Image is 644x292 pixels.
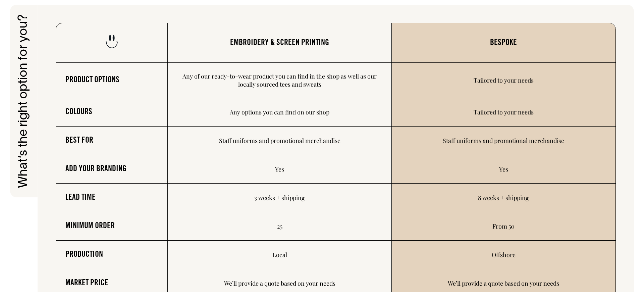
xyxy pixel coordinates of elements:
td: Yes [168,155,391,184]
td: Yes [392,155,615,184]
td: Production [56,241,168,269]
th: Embroidery & Screen Printing [168,23,391,63]
td: Local [168,241,391,269]
td: 8 weeks + shipping [392,184,615,212]
td: Add your branding [56,155,168,184]
td: Colours [56,98,168,127]
td: Offshore [392,241,615,269]
td: Tailored to your needs [392,98,615,127]
th: Bespoke [392,23,615,63]
td: Minimum order [56,212,168,241]
td: Staff uniforms and promotional merchandise [168,127,391,155]
td: From 50 [392,212,615,241]
td: Tailored to your needs [392,63,615,98]
td: Any options you can find on our shop [168,98,391,127]
td: 25 [168,212,391,241]
td: Product options [56,63,168,98]
td: Best for [56,127,168,155]
td: Lead time [56,184,168,212]
td: Any of our ready-to-wear product you can find in the shop as well as our locally sourced tees and... [168,63,391,98]
h4: What’s the right option for you? [10,5,38,197]
td: 3 weeks + shipping [168,184,391,212]
td: Staff uniforms and promotional merchandise [392,127,615,155]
